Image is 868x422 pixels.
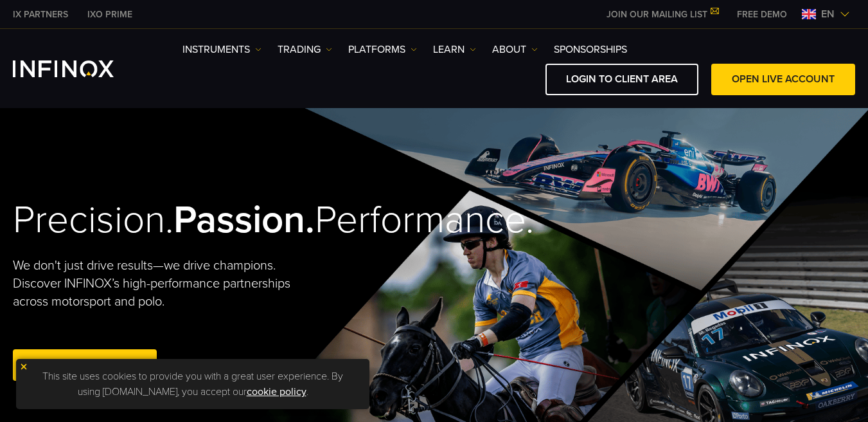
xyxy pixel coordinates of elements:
a: INFINOX [78,8,142,21]
a: Instruments [182,42,261,57]
img: yellow close icon [19,362,28,371]
a: Open Live Account [13,349,157,381]
p: This site uses cookies to provide you with a great user experience. By using [DOMAIN_NAME], you a... [22,365,363,403]
a: INFINOX MENU [727,8,797,21]
a: cookie policy [247,385,306,398]
span: en [816,6,840,22]
p: We don't just drive results—we drive champions. Discover INFINOX’s high-performance partnerships ... [13,257,316,311]
a: PLATFORMS [348,42,417,57]
a: OPEN LIVE ACCOUNT [711,64,855,95]
a: JOIN OUR MAILING LIST [597,9,727,20]
a: SPONSORSHIPS [554,42,627,57]
a: LOGIN TO CLIENT AREA [545,64,698,95]
a: ABOUT [492,42,538,57]
a: INFINOX Logo [13,60,144,77]
strong: Passion. [173,197,315,243]
a: INFINOX [3,8,78,21]
a: Learn [433,42,476,57]
h2: Precision. Performance. [13,197,392,244]
a: TRADING [278,42,332,57]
